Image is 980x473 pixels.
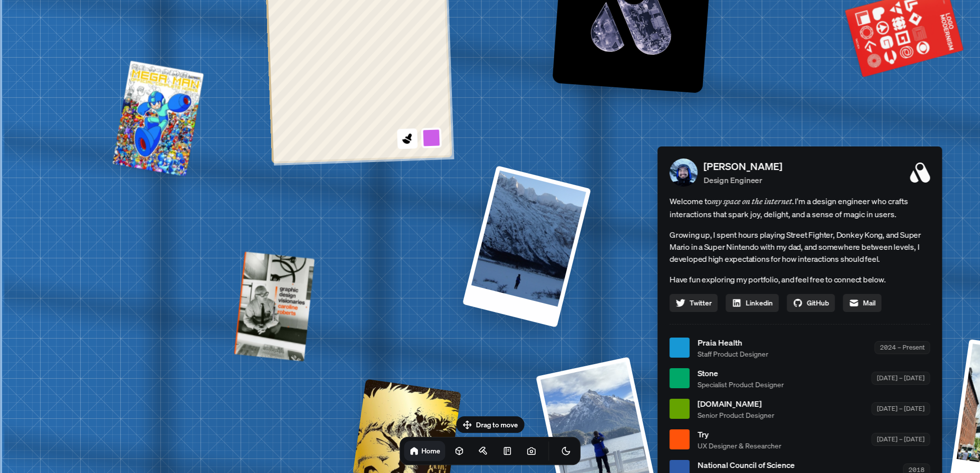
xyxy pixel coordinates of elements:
p: Have fun exploring my portfolio, and feel free to connect below. [669,272,930,285]
span: UX Designer & Researcher [697,440,781,450]
h1: Home [421,446,440,455]
div: [DATE] – [DATE] [871,372,930,384]
span: Mail [863,297,875,308]
span: GitHub [807,297,829,308]
button: Toggle Theme [556,441,576,461]
span: Try [697,428,781,440]
a: Mail [843,293,881,311]
div: [DATE] – [DATE] [871,402,930,415]
span: Stone [697,367,784,379]
a: GitHub [787,293,835,311]
p: Design Engineer [703,174,782,186]
span: Welcome to I'm a design engineer who crafts interactions that spark joy, delight, and a sense of ... [669,194,930,220]
span: Linkedin [746,297,773,308]
p: Growing up, I spent hours playing Street Fighter, Donkey Kong, and Super Mario in a Super Nintend... [669,228,930,264]
a: Twitter [669,293,717,311]
span: Twitter [689,297,711,308]
span: Staff Product Designer [697,348,768,359]
a: Home [404,441,445,461]
img: Profile Picture [669,158,697,186]
span: Senior Product Designer [697,409,774,420]
div: [DATE] – [DATE] [871,433,930,445]
span: National Council of Science [697,458,795,470]
a: Linkedin [725,293,779,311]
p: [PERSON_NAME] [703,159,782,174]
span: Praia Health [697,336,768,348]
span: [DOMAIN_NAME] [697,397,774,409]
div: 2024 – Present [874,341,930,354]
span: Specialist Product Designer [697,379,784,389]
em: my space on the internet. [711,196,795,206]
